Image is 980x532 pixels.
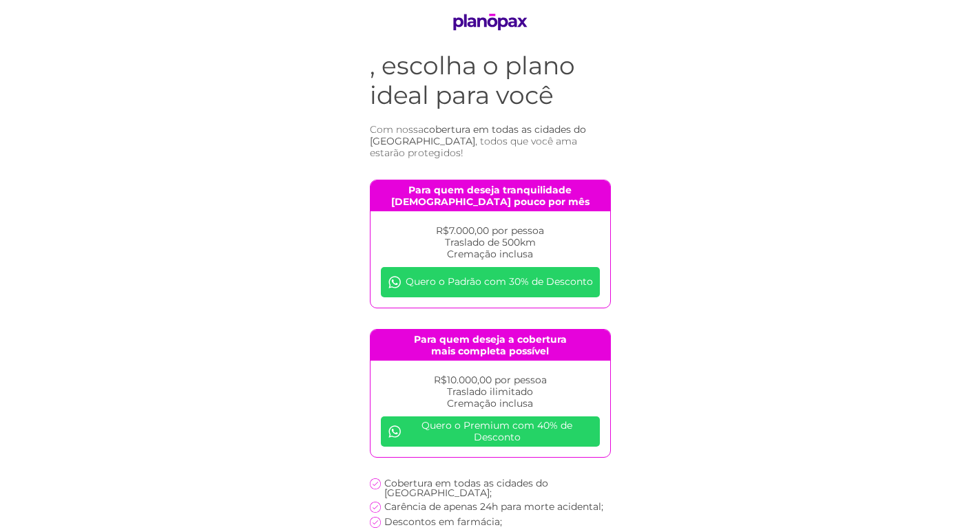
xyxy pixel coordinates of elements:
[370,123,586,147] span: cobertura em todas as cidades do [GEOGRAPHIC_DATA]
[381,416,600,447] a: Quero o Premium com 40% de Desconto
[370,124,611,158] h3: Com nossa , todos que você ama estarão protegidos!
[371,330,610,361] h4: Para quem deseja a cobertura mais completa possível
[381,267,600,297] a: Quero o Padrão com 30% de Desconto
[448,14,532,30] img: logo PlanoPax
[388,425,402,438] img: whatsapp
[381,225,600,259] p: R$7.000,00 por pessoa Traslado de 500km Cremação inclusa
[370,51,611,110] h1: , escolha o plano ideal para você
[370,478,381,489] img: check icon
[384,502,603,511] p: Carência de apenas 24h para morte acidental;
[388,275,402,289] img: whatsapp
[371,180,610,212] h4: Para quem deseja tranquilidade [DEMOGRAPHIC_DATA] pouco por mês
[381,374,600,409] p: R$10.000,00 por pessoa Traslado ilimitado Cremação inclusa
[370,502,381,513] img: check icon
[384,517,502,526] p: Descontos em farmácia;
[384,478,611,498] p: Cobertura em todas as cidades do [GEOGRAPHIC_DATA];
[370,517,381,528] img: check icon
